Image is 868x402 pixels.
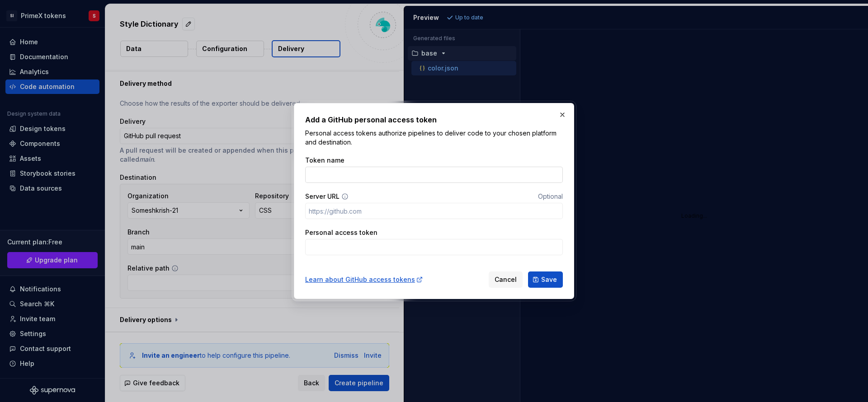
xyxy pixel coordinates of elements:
[489,271,523,288] button: Cancel
[305,192,340,201] label: Server URL
[541,275,557,284] span: Save
[305,228,377,237] label: Personal access token
[528,271,563,288] button: Save
[305,275,423,284] a: Learn about GitHub access tokens
[305,156,344,165] label: Token name
[305,203,563,219] input: https://github.com
[305,129,563,147] p: Personal access tokens authorize pipelines to deliver code to your chosen platform and destination.
[305,114,563,125] h2: Add a GitHub personal access token
[538,192,563,200] span: Optional
[495,275,517,284] span: Cancel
